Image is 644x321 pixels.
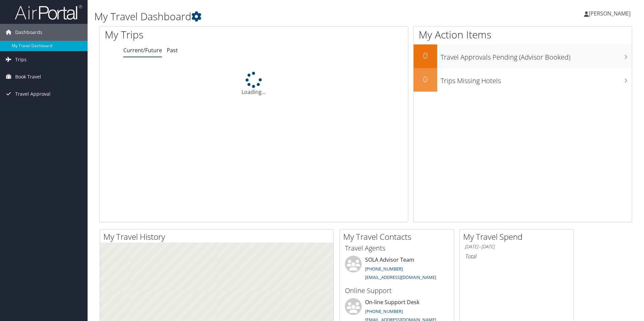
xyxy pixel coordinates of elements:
a: [PHONE_NUMBER] [365,308,403,314]
h3: Travel Agents [345,244,449,253]
h6: Total [465,253,569,260]
span: Book Travel [15,68,41,85]
span: Travel Approval [15,86,51,102]
a: 0Trips Missing Hotels [414,68,632,92]
span: [PERSON_NAME] [589,10,631,17]
a: [PERSON_NAME] [584,3,637,24]
h2: My Travel History [103,231,333,243]
img: airportal-logo.png [15,4,82,20]
div: Loading... [100,72,408,96]
a: [EMAIL_ADDRESS][DOMAIN_NAME] [365,274,436,280]
a: [PHONE_NUMBER] [365,266,403,272]
h3: Trips Missing Hotels [441,73,632,86]
h2: My Travel Spend [463,231,574,243]
h1: My Action Items [414,28,632,42]
h3: Travel Approvals Pending (Advisor Booked) [441,49,632,62]
h2: My Travel Contacts [343,231,454,243]
h1: My Travel Dashboard [94,9,456,24]
h1: My Trips [105,28,275,42]
span: Dashboards [15,24,42,41]
span: Trips [15,51,27,68]
h2: 0 [414,73,437,85]
h3: Online Support [345,286,449,295]
a: 0Travel Approvals Pending (Advisor Booked) [414,44,632,68]
a: Past [167,46,178,54]
li: SOLA Advisor Team [342,256,452,283]
h2: 0 [414,50,437,61]
a: Current/Future [123,46,162,54]
h6: [DATE] - [DATE] [465,244,569,250]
